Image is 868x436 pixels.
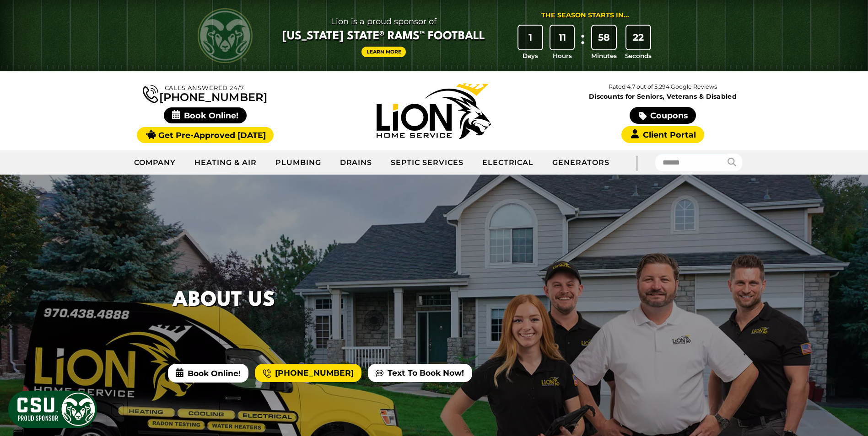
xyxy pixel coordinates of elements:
[137,127,274,143] a: Get Pre-Approved [DATE]
[550,93,776,100] span: Discounts for Seniors, Veterans & Disabled
[382,151,473,174] a: Septic Services
[541,11,629,21] div: The Season Starts in...
[164,107,247,123] span: Book Online!
[523,51,538,60] span: Days
[591,51,617,60] span: Minutes
[625,51,652,60] span: Seconds
[361,47,406,57] a: Learn More
[473,151,544,174] a: Electrical
[543,151,619,174] a: Generators
[619,150,655,175] div: |
[630,107,695,124] a: Coupons
[185,151,266,174] a: Heating & Air
[125,151,186,174] a: Company
[592,26,616,49] div: 58
[518,26,542,49] div: 1
[7,389,98,429] img: CSU Sponsor Badge
[255,364,361,382] a: [PHONE_NUMBER]
[626,26,650,49] div: 22
[282,14,485,29] span: Lion is a proud sponsor of
[377,83,491,139] img: Lion Home Service
[198,8,253,63] img: CSU Rams logo
[173,285,275,316] h1: About Us
[266,151,331,174] a: Plumbing
[621,126,704,143] a: Client Portal
[578,26,587,61] div: :
[282,29,485,44] span: [US_STATE] State® Rams™ Football
[548,82,777,92] p: Rated 4.7 out of 5,294 Google Reviews
[550,26,574,49] div: 11
[368,364,472,382] a: Text To Book Now!
[553,51,572,60] span: Hours
[168,364,248,382] span: Book Online!
[331,151,382,174] a: Drains
[143,83,267,103] a: [PHONE_NUMBER]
